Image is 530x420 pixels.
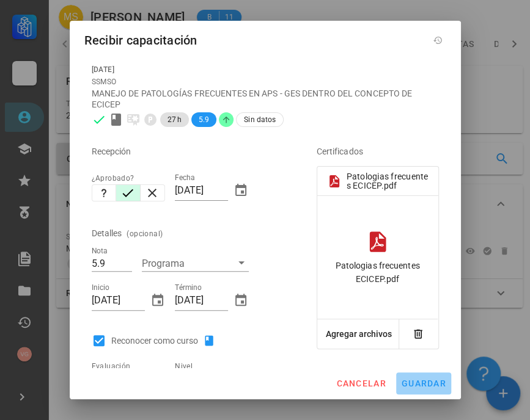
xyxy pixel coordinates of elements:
div: Recibir capacitación [84,31,197,50]
div: Evaluación [92,360,166,372]
label: Nota [92,247,108,256]
span: 5.9 [199,112,209,127]
div: Detalles [92,219,122,248]
label: Término [175,283,202,292]
div: (opcional) [127,228,163,240]
span: SSMSO [92,78,117,86]
label: Inicio [92,283,109,292]
span: Sin datos [244,113,276,126]
div: Recepción [92,137,282,166]
div: Certificados [317,137,439,166]
button: Agregar archivos [317,319,399,349]
button: cancelar [331,372,391,394]
div: Patologias frecuentes ECICEP.pdf [327,259,429,286]
div: MANEJO DE PATOLOGÍAS FRECUENTES EN APS - GES DENTRO DEL CONCEPTO DE ECICEP [92,88,439,110]
span: guardar [401,378,446,388]
div: Nivel [175,360,249,372]
button: Agregar archivos [323,319,395,349]
div: Patologias frecuentes ECICEP.pdf [347,172,429,191]
label: Fecha [175,173,194,183]
div: [DATE] [92,63,439,76]
div: Reconocer como curso [111,333,220,348]
span: cancelar [336,378,386,388]
span: 27 h [167,112,182,127]
div: ¿Aprobado? [92,172,166,184]
button: guardar [396,372,451,394]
